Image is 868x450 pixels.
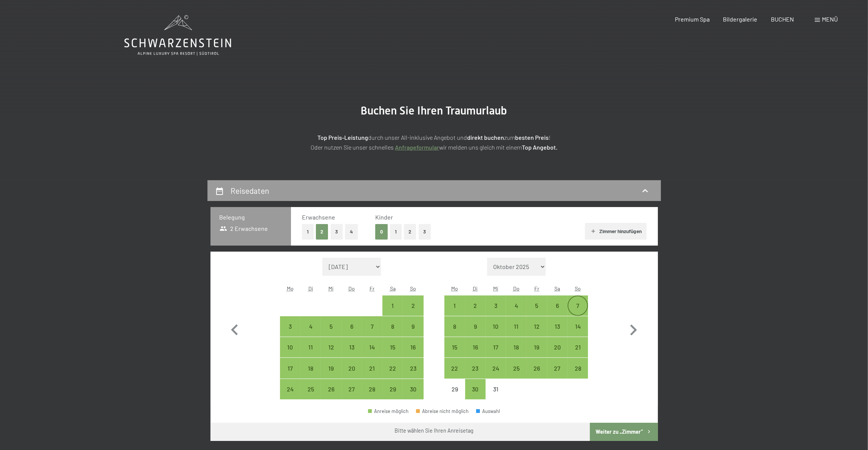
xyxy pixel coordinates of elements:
abbr: Montag [451,285,458,292]
div: 4 [301,323,320,342]
button: Weiter zu „Zimmer“ [590,423,658,441]
div: Anreise möglich [526,316,547,337]
div: 16 [466,344,485,363]
abbr: Mittwoch [493,285,498,292]
div: Anreise möglich [280,316,300,337]
button: Zimmer hinzufügen [585,223,647,240]
span: Kinder [375,213,393,221]
div: 12 [527,323,546,342]
div: 2 [466,303,485,322]
abbr: Freitag [370,285,374,292]
abbr: Dienstag [473,285,478,292]
div: 9 [466,323,485,342]
div: Sat Nov 15 2025 [382,337,403,357]
div: Anreise möglich [382,295,403,316]
div: 14 [363,344,382,363]
div: Abreise nicht möglich [416,409,469,414]
div: Anreise möglich [465,295,486,316]
div: Anreise möglich [526,337,547,357]
div: Anreise möglich [465,316,486,337]
div: Anreise möglich [486,358,506,378]
div: Sun Dec 21 2025 [568,337,588,357]
abbr: Sonntag [575,285,581,292]
div: Mon Dec 29 2025 [444,379,465,399]
div: Fri Dec 05 2025 [526,295,547,316]
div: 22 [383,365,402,384]
div: Auswahl [476,409,500,414]
div: Sat Dec 13 2025 [547,316,568,337]
div: Thu Nov 20 2025 [342,358,362,378]
div: Sat Dec 20 2025 [547,337,568,357]
div: Thu Dec 11 2025 [506,316,526,337]
div: Anreise möglich [362,316,382,337]
strong: direkt buchen [467,134,504,141]
a: Premium Spa [675,15,710,23]
div: 21 [568,344,587,363]
div: Thu Dec 25 2025 [506,358,526,378]
div: Anreise möglich [321,358,341,378]
div: Anreise möglich [486,295,506,316]
div: Anreise möglich [300,379,321,399]
div: Anreise möglich [547,295,568,316]
abbr: Donnerstag [348,285,355,292]
div: 22 [445,365,464,384]
a: BUCHEN [771,15,794,23]
div: 1 [445,303,464,322]
div: 20 [548,344,567,363]
div: Anreise möglich [547,337,568,357]
div: Mon Nov 17 2025 [280,358,300,378]
div: 24 [486,365,505,384]
div: Anreise möglich [568,337,588,357]
div: Mon Nov 10 2025 [280,337,300,357]
div: Anreise möglich [403,358,423,378]
div: Anreise möglich [382,337,403,357]
div: Anreise möglich [342,379,362,399]
div: Mon Dec 01 2025 [444,295,465,316]
div: 7 [568,303,587,322]
div: Sun Nov 23 2025 [403,358,423,378]
abbr: Sonntag [410,285,416,292]
a: Anfrageformular [395,144,439,151]
div: Anreise möglich [506,337,526,357]
div: Sun Nov 09 2025 [403,316,423,337]
div: 5 [322,323,340,342]
div: Anreise möglich [382,358,403,378]
div: Mon Dec 15 2025 [444,337,465,357]
span: Menü [822,15,838,23]
div: Sun Dec 07 2025 [568,295,588,316]
div: Sat Nov 01 2025 [382,295,403,316]
div: Wed Nov 12 2025 [321,337,341,357]
div: Wed Dec 03 2025 [486,295,506,316]
div: Fri Nov 28 2025 [362,379,382,399]
div: Anreise möglich [368,409,409,414]
div: 24 [281,386,300,405]
div: Anreise möglich [526,358,547,378]
div: Wed Nov 19 2025 [321,358,341,378]
div: Thu Dec 18 2025 [506,337,526,357]
div: 27 [548,365,567,384]
div: 19 [322,365,340,384]
abbr: Samstag [390,285,396,292]
div: 18 [301,365,320,384]
div: Anreise möglich [280,337,300,357]
div: Anreise möglich [568,316,588,337]
button: 0 [375,224,388,240]
div: 17 [281,365,300,384]
div: Anreise möglich [300,337,321,357]
div: Sat Dec 27 2025 [547,358,568,378]
div: 30 [466,386,485,405]
div: Anreise möglich [506,295,526,316]
button: Vorheriger Monat [224,258,246,400]
div: Anreise möglich [321,379,341,399]
div: Sun Dec 14 2025 [568,316,588,337]
div: 1 [383,303,402,322]
div: 4 [507,303,526,322]
div: Mon Nov 24 2025 [280,379,300,399]
abbr: Dienstag [308,285,313,292]
div: Anreise nicht möglich [486,379,506,399]
div: Anreise möglich [444,316,465,337]
div: 13 [548,323,567,342]
div: 15 [445,344,464,363]
div: Sun Nov 02 2025 [403,295,423,316]
div: Tue Dec 30 2025 [465,379,486,399]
